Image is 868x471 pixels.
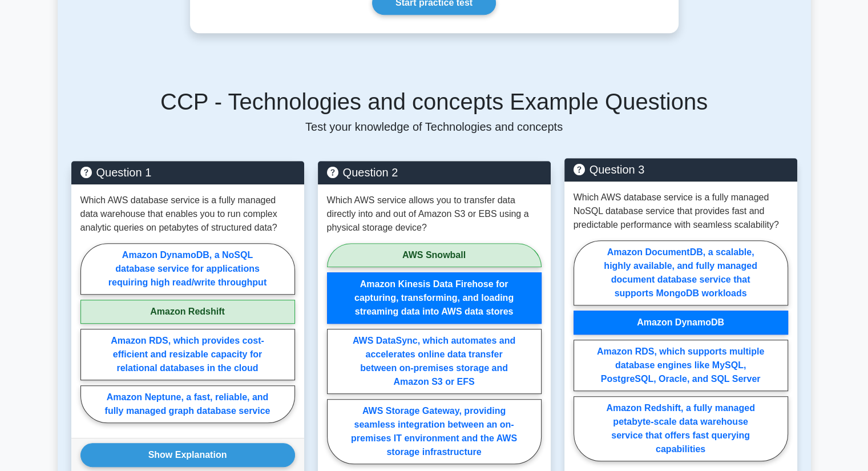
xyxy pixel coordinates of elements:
[80,194,295,235] p: Which AWS database service is a fully managed data warehouse that enables you to run complex anal...
[574,396,788,461] label: Amazon Redshift, a fully managed petabyte-scale data warehouse service that offers fast querying ...
[327,243,542,267] label: AWS Snowball
[574,340,788,391] label: Amazon RDS, which supports multiple database engines like MySQL, PostgreSQL, Oracle, and SQL Server
[327,329,542,394] label: AWS DataSync, which automates and accelerates online data transfer between on-premises storage an...
[574,191,788,232] p: Which AWS database service is a fully managed NoSQL database service that provides fast and predi...
[574,240,788,305] label: Amazon DocumentDB, a scalable, highly available, and fully managed document database service that...
[80,385,295,423] label: Amazon Neptune, a fast, reliable, and fully managed graph database service
[80,166,295,179] h5: Question 1
[574,163,788,176] h5: Question 3
[80,243,295,295] label: Amazon DynamoDB, a NoSQL database service for applications requiring high read/write throughput
[327,194,542,235] p: Which AWS service allows you to transfer data directly into and out of Amazon S3 or EBS using a p...
[327,272,542,324] label: Amazon Kinesis Data Firehose for capturing, transforming, and loading streaming data into AWS dat...
[71,88,797,115] h5: CCP - Technologies and concepts Example Questions
[327,399,542,464] label: AWS Storage Gateway, providing seamless integration between an on-premises IT environment and the...
[80,443,295,467] button: Show Explanation
[80,329,295,380] label: Amazon RDS, which provides cost-efficient and resizable capacity for relational databases in the ...
[80,300,295,324] label: Amazon Redshift
[327,166,542,179] h5: Question 2
[574,311,788,335] label: Amazon DynamoDB
[71,120,797,134] p: Test your knowledge of Technologies and concepts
